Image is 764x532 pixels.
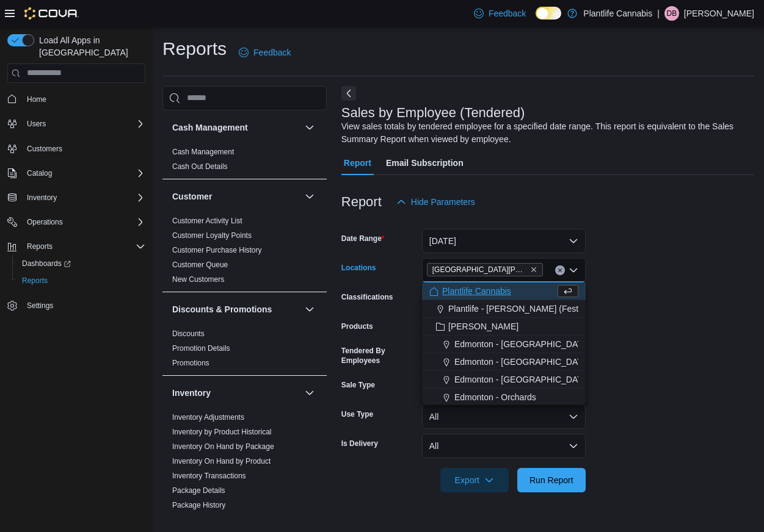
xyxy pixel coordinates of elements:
a: Feedback [234,40,296,65]
a: Inventory Adjustments [172,413,244,422]
input: Dark Mode [536,7,561,20]
span: Customer Activity List [172,216,242,226]
h3: Cash Management [172,121,248,134]
button: Inventory [22,190,62,205]
button: Customer [302,189,317,204]
a: Customers [22,142,67,156]
label: Is Delivery [341,439,378,448]
button: All [422,434,586,458]
button: Edmonton - [GEOGRAPHIC_DATA] [422,353,586,371]
label: Locations [341,263,376,273]
span: Settings [27,301,53,311]
a: Customer Queue [172,261,228,269]
span: Customers [22,141,145,156]
span: Export [448,468,501,492]
span: Reports [22,239,145,254]
a: Cash Management [172,148,234,156]
span: Feedback [253,46,291,59]
span: Feedback [489,7,526,20]
button: Customers [2,140,150,157]
span: Users [22,117,145,131]
div: Dallas Boone [664,6,679,21]
button: Users [2,115,150,132]
nav: Complex example [7,85,145,347]
span: Plantlife Cannabis [442,285,511,297]
button: Clear input [555,265,565,275]
div: Cash Management [162,145,327,179]
div: Customer [162,214,327,292]
label: Products [341,322,373,331]
button: Settings [2,297,150,314]
a: Customer Activity List [172,217,242,225]
button: Plantlife Cannabis [422,282,586,300]
span: Home [27,95,46,104]
span: DB [667,6,677,21]
span: Inventory by Product Historical [172,427,272,437]
span: Settings [22,298,145,313]
a: Settings [22,298,58,313]
button: Reports [2,238,150,255]
p: [PERSON_NAME] [684,6,754,21]
span: Inventory On Hand by Product [172,456,271,466]
span: Report [344,151,371,175]
h3: Report [341,195,382,209]
span: Promotion Details [172,343,230,353]
p: Plantlife Cannabis [583,6,652,21]
label: Sale Type [341,380,375,390]
a: Reports [17,273,53,288]
label: Tendered By Employees [341,346,417,365]
button: Discounts & Promotions [302,302,317,317]
span: Reports [27,242,53,251]
span: [GEOGRAPHIC_DATA][PERSON_NAME][GEOGRAPHIC_DATA] [432,264,528,276]
span: Reports [22,276,48,286]
button: Cash Management [302,120,317,135]
button: Catalog [2,165,150,182]
button: [DATE] [422,229,586,253]
h1: Reports [162,37,227,61]
span: New Customers [172,275,224,284]
button: Operations [2,214,150,231]
span: Discounts [172,329,205,339]
span: Home [22,92,145,107]
label: Use Type [341,409,373,419]
a: Home [22,92,51,107]
button: Edmonton - [GEOGRAPHIC_DATA] [422,336,586,353]
span: Edmonton - [GEOGRAPHIC_DATA] [454,338,590,350]
button: Users [22,117,51,131]
a: Discounts [172,329,205,338]
span: Catalog [22,166,145,181]
h3: Discounts & Promotions [172,303,272,315]
a: Inventory by Product Historical [172,428,272,436]
span: Inventory [27,193,57,203]
span: Catalog [27,168,52,178]
span: Customer Purchase History [172,245,262,255]
a: Feedback [469,1,531,26]
span: Edmonton - Orchards [454,391,536,403]
span: Plantlife - [PERSON_NAME] (Festival) [448,303,594,315]
p: | [657,6,660,21]
span: Dark Mode [536,20,536,20]
button: Reports [12,272,150,289]
span: Edmonton - [GEOGRAPHIC_DATA] [454,356,590,368]
button: Run Report [517,468,586,492]
a: Inventory On Hand by Package [172,442,274,451]
button: Inventory [172,387,300,399]
button: Next [341,86,356,101]
h3: Customer [172,190,212,203]
button: Hide Parameters [391,190,480,214]
span: Promotions [172,358,209,368]
button: Inventory [302,386,317,400]
span: Operations [22,215,145,229]
label: Classifications [341,292,393,302]
button: Edmonton - [GEOGRAPHIC_DATA] [422,371,586,389]
span: Customers [27,144,62,154]
span: Edmonton - [GEOGRAPHIC_DATA] [454,373,590,386]
img: Cova [24,7,79,20]
a: Inventory Transactions [172,472,246,480]
button: [PERSON_NAME] [422,318,586,336]
span: Run Report [529,474,573,486]
button: Inventory [2,189,150,206]
span: Dashboards [17,256,145,271]
span: Customer Queue [172,260,228,270]
span: Inventory On Hand by Package [172,442,274,451]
